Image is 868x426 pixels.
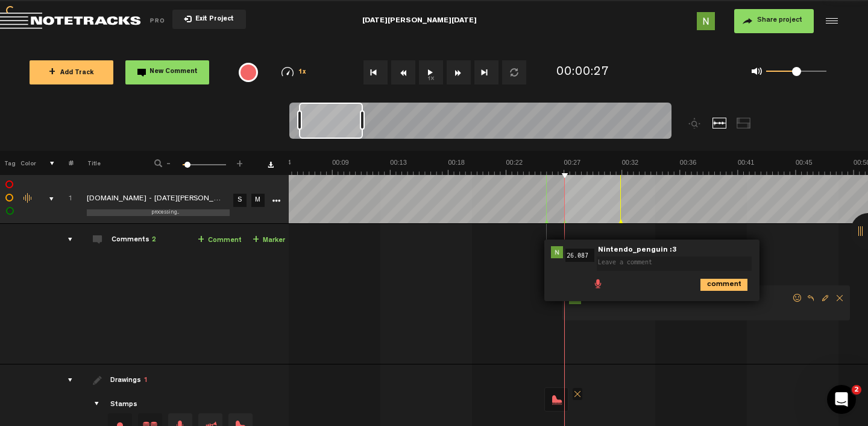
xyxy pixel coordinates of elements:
[734,9,814,33] button: Share project
[447,60,471,84] button: Fast Forward
[37,193,56,205] div: comments, stamps & drawings
[502,60,526,84] button: Loop
[172,10,246,29] button: Exit Project
[597,246,678,255] span: Nintendo_penguin :3
[233,194,247,207] a: S
[198,235,204,245] span: +
[298,69,307,76] span: 1x
[832,294,847,302] span: Delete comment
[49,70,94,77] span: Add Track
[143,377,148,384] span: 1
[757,17,802,24] span: Share project
[110,376,148,386] div: Drawings
[852,385,861,395] span: 2
[363,60,388,84] button: Go to beginning
[110,400,137,410] div: Stamps
[251,194,265,207] a: M
[55,151,74,175] th: #
[556,64,609,81] div: 00:00:27
[804,294,818,302] span: Reply to comment
[152,237,156,244] span: 2
[270,194,281,205] a: More
[818,294,832,302] span: Edit comment
[253,234,285,247] a: Marker
[697,12,715,30] img: ACg8ocIgv5JCfvLNpSnkbwacplSWIK3uXAL1BY09YqekPathWCLFyA=s96-c
[700,279,710,288] span: comment
[239,63,258,82] div: {{ tooltip_message }}
[93,399,102,409] span: Showcase stamps
[391,60,415,84] button: Rewind
[419,60,443,84] button: 1x
[235,158,245,165] span: +
[192,16,234,23] span: Exit Project
[149,69,198,75] span: New Comment
[73,175,230,224] td: Click to edit the title processing... [DOMAIN_NAME] - [DATE][PERSON_NAME][DATE]-other-C minor-104...
[281,67,294,77] img: speedometer.svg
[54,175,73,224] td: Click to change the order number 1
[112,235,156,246] div: Comments
[56,374,75,386] div: drawings
[87,194,244,206] div: Click to edit the title
[827,385,856,414] iframe: Intercom live chat
[474,60,498,84] button: Go to end
[198,234,242,247] a: Comment
[253,235,259,245] span: +
[30,60,113,84] button: +Add Track
[151,210,179,215] span: processing...
[36,175,54,224] td: comments, stamps & drawings
[74,151,138,175] th: Title
[17,175,36,224] td: Change the color of the waveform
[551,246,563,258] img: ACg8ocIgv5JCfvLNpSnkbwacplSWIK3uXAL1BY09YqekPathWCLFyA=s96-c
[268,162,274,168] a: Download comments
[54,224,73,364] td: comments
[56,234,75,246] div: comments
[49,68,55,77] span: +
[19,193,37,204] div: Change the color of the waveform
[18,151,36,175] th: Color
[700,279,747,291] i: comment
[125,60,209,84] button: New Comment
[164,158,174,165] span: -
[267,67,321,77] div: 1x
[56,194,75,205] div: Click to change the order number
